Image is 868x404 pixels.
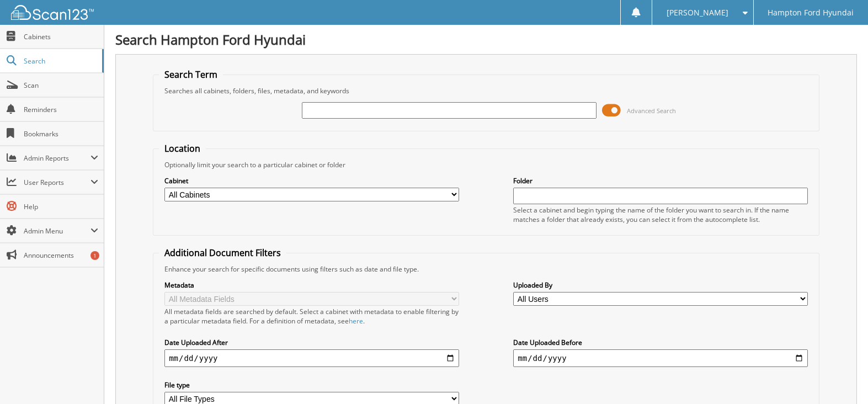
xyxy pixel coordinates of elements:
[24,178,90,187] span: User Reports
[513,205,808,224] div: Select a cabinet and begin typing the name of the folder you want to search in. If the name match...
[159,86,813,95] div: Searches all cabinets, folders, files, metadata, and keywords
[349,316,363,326] a: here
[164,349,459,367] input: start
[90,251,99,260] div: 1
[159,264,813,274] div: Enhance your search for specific documents using filters such as date and file type.
[24,202,98,211] span: Help
[513,176,808,185] label: Folder
[24,56,97,66] span: Search
[513,338,808,347] label: Date Uploaded Before
[159,68,223,81] legend: Search Term
[627,107,676,115] span: Advanced Search
[159,142,206,155] legend: Location
[24,251,98,260] span: Announcements
[115,30,857,49] h1: Search Hampton Ford Hyundai
[768,9,854,16] span: Hampton Ford Hyundai
[24,129,98,139] span: Bookmarks
[164,176,459,185] label: Cabinet
[24,32,98,41] span: Cabinets
[24,153,90,163] span: Admin Reports
[24,105,98,114] span: Reminders
[513,349,808,367] input: end
[159,247,286,259] legend: Additional Document Filters
[164,380,459,390] label: File type
[24,226,90,236] span: Admin Menu
[11,5,94,20] img: scan123-logo-white.svg
[164,338,459,347] label: Date Uploaded After
[164,307,459,326] div: All metadata fields are searched by default. Select a cabinet with metadata to enable filtering b...
[667,9,728,16] span: [PERSON_NAME]
[159,160,813,169] div: Optionally limit your search to a particular cabinet or folder
[513,280,808,290] label: Uploaded By
[24,81,98,90] span: Scan
[164,280,459,290] label: Metadata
